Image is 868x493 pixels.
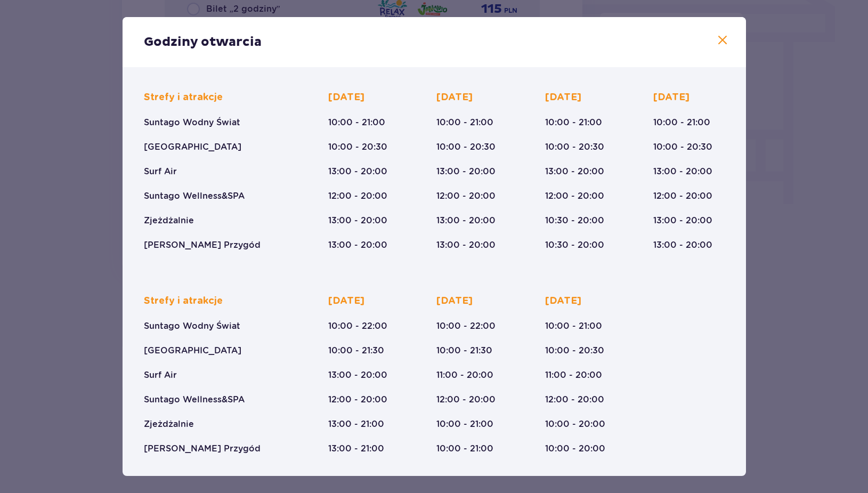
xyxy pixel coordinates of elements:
[328,166,387,177] p: 13:00 - 20:00
[653,215,712,227] p: 13:00 - 20:00
[436,418,493,430] p: 10:00 - 21:00
[144,369,177,381] p: Surf Air
[545,443,605,455] p: 10:00 - 20:00
[144,215,194,227] p: Zjeżdżalnie
[653,166,712,177] p: 13:00 - 20:00
[436,394,496,406] p: 12:00 - 20:00
[328,91,364,104] p: [DATE]
[144,295,223,308] p: Strefy i atrakcje
[545,418,605,430] p: 10:00 - 20:00
[545,141,604,153] p: 10:00 - 20:30
[328,369,387,381] p: 13:00 - 20:00
[328,295,364,308] p: [DATE]
[328,345,384,357] p: 10:00 - 21:30
[144,166,177,177] p: Surf Air
[144,443,261,455] p: [PERSON_NAME] Przygód
[545,117,602,128] p: 10:00 - 21:00
[545,91,581,104] p: [DATE]
[144,117,240,128] p: Suntago Wodny Świat
[144,320,240,332] p: Suntago Wodny Świat
[653,91,689,104] p: [DATE]
[653,141,712,153] p: 10:00 - 20:30
[328,443,384,455] p: 13:00 - 21:00
[653,117,710,128] p: 10:00 - 21:00
[328,394,387,406] p: 12:00 - 20:00
[436,166,496,177] p: 13:00 - 20:00
[328,117,385,128] p: 10:00 - 21:00
[436,369,493,381] p: 11:00 - 20:00
[545,369,602,381] p: 11:00 - 20:00
[545,295,581,308] p: [DATE]
[436,91,473,104] p: [DATE]
[653,239,712,251] p: 13:00 - 20:00
[653,190,712,202] p: 12:00 - 20:00
[545,239,604,251] p: 10:30 - 20:00
[436,295,473,308] p: [DATE]
[545,190,604,202] p: 12:00 - 20:00
[328,320,387,332] p: 10:00 - 22:00
[545,166,604,177] p: 13:00 - 20:00
[144,141,241,153] p: [GEOGRAPHIC_DATA]
[144,34,262,50] p: Godziny otwarcia
[436,443,493,455] p: 10:00 - 21:00
[328,418,384,430] p: 13:00 - 21:00
[436,320,496,332] p: 10:00 - 22:00
[144,91,223,104] p: Strefy i atrakcje
[328,239,387,251] p: 13:00 - 20:00
[436,117,493,128] p: 10:00 - 21:00
[144,345,241,357] p: [GEOGRAPHIC_DATA]
[545,320,602,332] p: 10:00 - 21:00
[328,215,387,227] p: 13:00 - 20:00
[144,239,261,251] p: [PERSON_NAME] Przygód
[144,394,245,406] p: Suntago Wellness&SPA
[436,239,496,251] p: 13:00 - 20:00
[545,394,604,406] p: 12:00 - 20:00
[144,418,194,430] p: Zjeżdżalnie
[144,190,245,202] p: Suntago Wellness&SPA
[545,215,604,227] p: 10:30 - 20:00
[328,141,387,153] p: 10:00 - 20:30
[545,345,604,357] p: 10:00 - 20:30
[436,215,496,227] p: 13:00 - 20:00
[436,190,496,202] p: 12:00 - 20:00
[436,141,496,153] p: 10:00 - 20:30
[436,345,492,357] p: 10:00 - 21:30
[328,190,387,202] p: 12:00 - 20:00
